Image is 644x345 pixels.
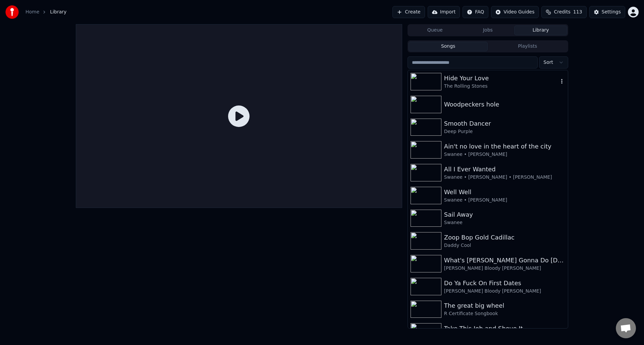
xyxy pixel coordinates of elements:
[541,6,586,18] button: Credits113
[444,233,565,242] div: Zoop Bop Gold Cadillac
[491,6,539,18] button: Video Guides
[444,288,565,295] div: [PERSON_NAME] Bloody [PERSON_NAME]
[444,278,565,288] div: Do Ya Fuck On First Dates
[444,324,565,333] div: Take This Job and Shove It
[573,9,582,15] span: 113
[554,9,570,15] span: Credits
[514,26,567,35] button: Library
[444,151,565,158] div: Swanee • [PERSON_NAME]
[444,100,565,109] div: Woodpeckers hole
[602,9,621,15] div: Settings
[409,42,488,51] button: Songs
[444,165,565,174] div: All I Ever Wanted
[462,26,515,35] button: Jobs
[409,26,462,35] button: Queue
[444,74,558,83] div: Hide Your Love
[444,142,565,151] div: Ain't no love in the heart of the city
[589,6,625,18] button: Settings
[444,210,565,219] div: Sail Away
[488,42,567,51] button: Playlists
[428,6,460,18] button: Import
[444,301,565,310] div: The great big wheel
[444,265,565,272] div: [PERSON_NAME] Bloody [PERSON_NAME]
[463,6,488,18] button: FAQ
[444,174,565,181] div: Swanee • [PERSON_NAME] • [PERSON_NAME]
[444,83,558,90] div: The Rolling Stones
[444,242,565,249] div: Daddy Cool
[444,187,565,197] div: Well Well
[444,197,565,204] div: Swanee • [PERSON_NAME]
[444,256,565,265] div: What's [PERSON_NAME] Gonna Do [DATE]?
[25,9,39,15] a: Home
[50,9,66,15] span: Library
[444,128,565,135] div: Deep Purple
[444,310,565,317] div: R Certificate Songbook
[392,6,425,18] button: Create
[616,318,636,338] div: Open chat
[543,59,553,66] span: Sort
[444,219,565,226] div: Swanee
[25,9,66,15] nav: breadcrumb
[5,5,19,19] img: youka
[444,119,565,128] div: Smooth Dancer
